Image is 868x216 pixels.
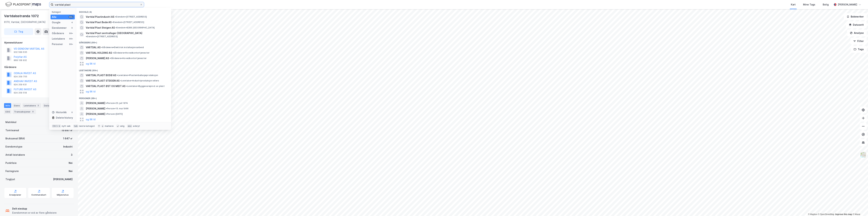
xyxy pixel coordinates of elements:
[5,2,41,7] img: logo.f888ab2527a4732fd821a326f86c7f29.svg
[86,84,125,88] span: VARTDAL PLAST ØST OG MIDT AS
[52,11,75,13] div: Kategori
[69,43,73,46] div: 99+
[56,116,73,120] div: Delete history
[9,194,21,196] div: Arealplaner
[5,169,19,173] div: Festegrunn
[13,109,36,114] div: Transaksjoner
[79,125,95,127] div: neste kategori
[847,30,867,36] button: Analyse
[106,107,129,110] span: Person • 15. mai 1966
[106,107,107,110] span: •
[86,56,109,60] span: [PERSON_NAME] AS
[71,27,73,29] div: 0
[71,111,73,114] div: 0
[43,103,55,108] div: Datasett
[110,57,147,60] span: Gårdeiere • Hovedkontortjenester
[36,104,40,107] div: 3
[4,28,33,35] button: Tag
[5,177,15,181] div: Tinglyst
[120,125,124,127] div: velg
[86,20,112,24] span: Vartdal Plast Bodø AS
[71,153,73,157] div: 3
[4,103,11,108] div: Info
[844,13,867,20] button: Bokmerker
[5,120,16,124] div: Matrikkel
[52,110,67,114] div: Historikk
[52,15,56,19] div: Alle
[86,35,87,38] span: •
[5,136,25,141] div: Bruksareal (BRA)
[14,83,27,86] div: 924 209 631
[86,51,112,55] span: VARTDAL HOLDING AS
[86,15,114,19] span: Vartdal Plastindustri AS
[851,200,868,216] iframe: Chat Widget
[53,2,140,7] input: Søk på adresse, matrikkel, gårdeiere, leietakere eller personer
[76,39,171,45] div: Gårdeiere (99+)
[106,102,128,105] span: Person • 23. juli 1974
[120,79,159,82] span: Leietaker • Industriproduksjon ellers
[5,153,25,157] div: Antall leietakere
[12,211,57,215] div: Eiendommen er eid av flere gårdeiere
[823,3,829,7] div: Bolig
[13,103,21,108] div: Eiere
[110,57,111,59] span: •
[73,124,78,128] div: tab
[71,21,73,24] div: 4
[106,102,107,104] span: •
[127,124,132,128] div: esc
[791,3,796,7] div: Kart
[126,85,165,88] span: Leietaker • Byggevareprod. av plast
[101,46,144,49] span: Gårdeiere • Elektrisk installasjonsarbeid
[22,103,41,108] div: Leietakere
[133,125,140,127] div: avbryt
[4,41,74,45] div: Hjemmelshaver
[4,20,45,24] div: 6170, Vartdal, [GEOGRAPHIC_DATA]
[838,3,857,7] div: [PERSON_NAME]
[851,200,868,216] div: Kontrollprogram for chat
[86,112,105,116] span: [PERSON_NAME]
[803,3,815,7] div: Mine Tags
[86,26,115,30] span: Vartdal Plast Steigen AS
[69,161,73,165] div: Nei
[850,38,867,45] button: Filter
[31,110,35,113] div: 8
[52,31,64,35] div: Gårdeiere
[86,117,96,122] button: og 96 til
[112,21,113,23] span: •
[12,207,57,211] div: Delt eieskap
[106,113,123,115] span: Person • [DATE]
[86,79,120,83] span: VARTDAL PLAST STEIGEN AS
[4,65,74,69] div: Gårdeiere
[120,79,121,82] span: •
[69,169,73,173] div: Nei
[32,194,46,196] div: Kommunekart
[52,124,61,128] div: Ctrl + k
[101,46,102,49] span: •
[69,16,73,18] div: 99+
[846,21,867,28] button: Datasett
[86,62,96,66] button: og 96 til
[86,73,116,77] span: VARTDAL PLAST BODØ AS
[86,45,101,49] span: VARTDAL AS
[86,35,118,38] span: Eiendom • [STREET_ADDRESS]
[52,20,61,24] div: Google
[53,177,73,181] div: [PERSON_NAME]
[117,74,118,76] span: •
[52,42,63,46] div: Personer
[106,113,107,115] span: •
[14,91,27,94] div: 924 209 518
[14,51,27,54] div: 932 599 635
[126,85,127,87] span: •
[105,125,114,127] div: markere
[76,8,171,14] div: Google (4)
[117,74,158,77] span: Leietaker • Plastemballasjeproduksjon
[63,136,73,141] div: 1 647 ㎡
[14,75,27,78] div: 924 209 755
[115,15,116,18] span: •
[52,26,67,30] div: Eiendommer
[115,26,155,29] span: Eiendom • 8288 [GEOGRAPHIC_DATA]
[63,145,73,149] div: Industri
[86,31,142,35] span: Vartdal Plast sentrallager [GEOGRAPHIC_DATA]
[4,13,40,19] div: Vartdalsstranda 1072
[113,51,114,54] span: •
